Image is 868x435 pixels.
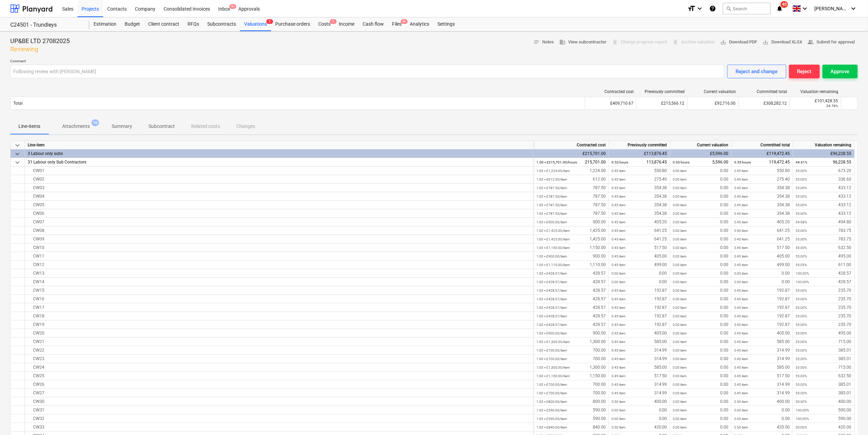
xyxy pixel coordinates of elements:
[673,263,687,267] small: 0.00 item
[718,37,760,48] button: Download PDF
[796,169,807,173] small: 55.00%
[734,272,748,275] small: 0.00 item
[734,220,748,224] small: 0.45 item
[612,169,626,173] small: 0.45 item
[183,17,203,31] div: RFQs
[670,149,732,158] div: £5,596.00
[760,37,805,48] button: Download XLSX
[734,278,790,286] div: 0.00
[534,141,609,149] div: Contracted cost
[734,160,751,164] small: 0.55 hours
[612,297,626,301] small: 0.45 item
[536,212,567,215] small: 1.00 × £787.50 / item
[533,39,540,45] span: notes
[536,192,606,201] div: 787.50
[536,269,606,278] div: 428.57
[536,160,577,164] small: 1.00 × £215,701.00 / hours
[536,295,606,303] div: 428.57
[18,123,40,130] p: Line-items
[612,184,667,192] div: 354.38
[314,17,335,31] div: Costs
[673,261,729,269] div: 0.00
[734,243,790,252] div: 517.50
[673,195,687,198] small: 0.00 item
[388,17,406,31] div: Files
[734,246,748,250] small: 0.45 item
[266,19,273,24] span: 1
[359,17,388,31] a: Cash flow
[585,98,636,109] div: £409,710.67
[612,303,667,312] div: 192.87
[203,17,240,31] div: Subcontracts
[796,303,852,312] div: 235.70
[28,149,531,158] div: 3 Labour only subs
[240,17,271,31] a: Valuations1
[720,39,727,45] span: save_alt
[673,246,687,250] small: 0.00 item
[121,17,144,31] a: Budget
[536,195,567,198] small: 1.00 × £787.50 / item
[734,261,790,269] div: 499.00
[536,306,567,309] small: 1.00 × £428.57 / item
[612,235,667,243] div: 641.25
[673,237,687,241] small: 0.00 item
[536,261,606,269] div: 1,110.00
[612,254,626,258] small: 0.45 item
[796,167,852,175] div: 673.20
[13,150,22,158] span: keyboard_arrow_down
[536,186,567,190] small: 1.00 × £787.50 / item
[612,269,667,278] div: 0.00
[612,203,626,207] small: 0.45 item
[673,280,687,284] small: 0.00 item
[612,295,667,303] div: 192.87
[433,17,459,31] div: Settings
[612,177,626,181] small: 0.45 item
[335,17,359,31] div: Income
[796,175,852,184] div: 336.60
[734,169,748,173] small: 0.45 item
[673,295,729,303] div: 0.00
[536,254,567,258] small: 1.00 × £900.00 / item
[734,177,748,181] small: 0.45 item
[28,286,531,295] div: CW15
[796,243,852,252] div: 632.50
[734,209,790,218] div: 354.38
[673,186,687,190] small: 0.00 item
[401,19,408,24] span: 9+
[734,226,790,235] div: 641.25
[612,263,626,267] small: 0.45 item
[673,229,687,233] small: 0.00 item
[13,101,23,106] p: Total
[240,17,271,31] div: Valuations
[612,243,667,252] div: 517.50
[536,289,567,292] small: 1.00 × £428.57 / item
[734,252,790,261] div: 405.00
[112,123,132,130] p: Summary
[734,186,748,190] small: 0.45 item
[10,59,725,65] p: Comment
[796,220,807,224] small: 54.98%
[815,6,849,11] span: [PERSON_NAME]
[734,195,748,198] small: 0.45 item
[609,141,670,149] div: Previously committed
[28,295,531,303] div: CW16
[796,246,807,250] small: 55.00%
[673,269,729,278] div: 0.00
[536,220,567,224] small: 1.00 × £900.00 / item
[28,235,531,243] div: CW09
[536,272,567,275] small: 1.00 × £428.57 / item
[673,286,729,295] div: 0.00
[673,272,687,275] small: 0.00 item
[673,278,729,286] div: 0.00
[673,203,687,207] small: 0.00 item
[612,289,626,292] small: 0.45 item
[808,39,814,45] span: people_alt
[687,4,696,13] i: format_size
[739,98,790,109] div: £308,282.12
[734,303,790,312] div: 192.87
[534,149,609,158] div: £215,701.00
[796,263,807,267] small: 55.05%
[796,289,807,292] small: 55.00%
[776,4,783,13] i: notifications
